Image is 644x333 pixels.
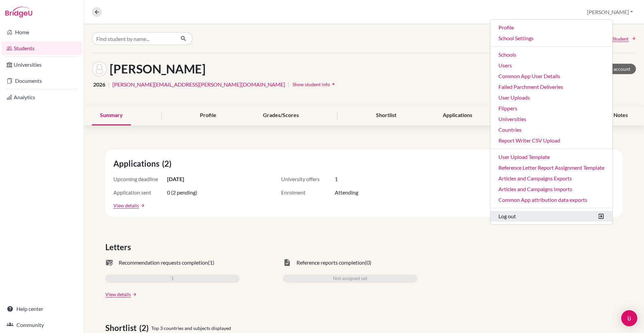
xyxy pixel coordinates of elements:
a: View details [113,202,139,209]
a: [PERSON_NAME][EMAIL_ADDRESS][PERSON_NAME][DOMAIN_NAME] [112,80,285,89]
span: 0 (2 pending) [167,188,197,197]
span: University offers [281,175,335,183]
i: arrow_drop_down [330,81,337,88]
a: Community [1,318,82,332]
span: Applications [113,158,162,170]
a: arrow_forward [139,203,145,208]
a: Articles and Campaigns Imports [490,184,612,195]
span: Not assigned yet [333,275,367,283]
a: Common App User Details [490,71,612,81]
div: Grades/Scores [255,106,307,125]
input: Find student by name... [92,32,175,45]
a: User Upload Template [490,152,612,162]
a: Schools [490,49,612,60]
div: Notes [605,106,636,125]
a: Universities [490,114,612,124]
a: arrow_forward [131,292,137,297]
span: [DATE] [167,175,184,183]
span: Next Student [601,35,629,42]
span: (2) [162,158,174,170]
span: Enrolment [281,188,335,197]
a: Home [1,25,82,39]
span: 1 [335,175,338,183]
span: 1 [171,275,174,283]
span: task [283,259,291,267]
a: Report Writer CSV Upload [490,135,612,146]
img: Bridge-U [5,7,32,17]
span: Reference reports completion [297,259,365,267]
ul: [PERSON_NAME] [490,19,613,225]
a: Users [490,60,612,71]
div: Shortlist [368,106,405,125]
span: Recommendation requests completion [119,259,208,267]
span: | [108,80,110,89]
a: Students [1,42,82,55]
a: Failed Parchment Deliveries [490,81,612,92]
a: Profile [490,22,612,33]
a: View details [105,291,131,298]
span: Attending [335,188,358,197]
a: Analytics [1,91,82,104]
div: Profile [192,106,224,125]
a: School Settings [490,33,612,44]
a: Articles and Campaigns Exports [490,173,612,184]
button: [PERSON_NAME] [584,6,636,18]
span: Letters [105,241,133,253]
a: Documents [1,74,82,88]
a: User Uploads [490,92,612,103]
span: (0) [365,259,371,267]
button: Show student infoarrow_drop_down [292,79,337,90]
span: Application sent [113,188,167,197]
span: mark_email_read [105,259,113,267]
h1: [PERSON_NAME] [110,62,206,76]
a: Universities [1,58,82,71]
a: Help center [1,302,82,316]
img: Daisy Park's avatar [92,61,107,76]
div: Applications [435,106,480,125]
span: Upcoming deadline [113,175,167,183]
div: Open Intercom Messenger [621,310,637,326]
button: Log out [490,211,612,222]
a: Reference Letter Report Assignment Template [490,162,612,173]
a: Countries [490,124,612,135]
a: Common App attribution data exports [490,195,612,205]
span: Top 3 countries and subjects displayed [151,325,231,332]
a: Flippers [490,103,612,114]
a: Next Student [601,35,636,42]
span: (1) [208,259,214,267]
span: | [288,80,289,89]
div: Summary [92,106,131,125]
span: Show student info [292,81,330,87]
span: 2026 [93,80,105,89]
